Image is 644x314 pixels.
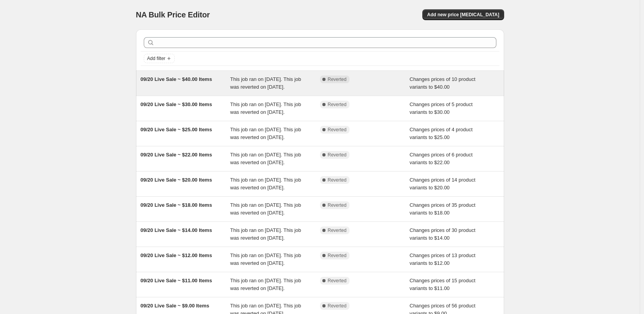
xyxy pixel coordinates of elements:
[328,127,347,133] span: Reverted
[141,127,212,132] span: 09/20 Live Sale ~ $25.00 Items
[410,127,473,140] span: Changes prices of 4 product variants to $25.00
[410,177,475,190] span: Changes prices of 14 product variants to $20.00
[230,278,301,291] span: This job ran on [DATE]. This job was reverted on [DATE].
[422,9,504,20] button: Add new price [MEDICAL_DATA]
[136,10,210,19] span: NA Bulk Price Editor
[141,177,212,183] span: 09/20 Live Sale ~ $20.00 Items
[410,252,475,266] span: Changes prices of 13 product variants to $12.00
[141,202,212,208] span: 09/20 Live Sale ~ $18.00 Items
[144,54,175,63] button: Add filter
[410,76,475,90] span: Changes prices of 10 product variants to $40.00
[328,152,347,158] span: Reverted
[328,177,347,183] span: Reverted
[141,303,209,309] span: 09/20 Live Sale ~ $9.00 Items
[328,227,347,233] span: Reverted
[328,303,347,309] span: Reverted
[230,177,301,190] span: This job ran on [DATE]. This job was reverted on [DATE].
[141,101,212,107] span: 09/20 Live Sale ~ $30.00 Items
[141,252,212,258] span: 09/20 Live Sale ~ $12.00 Items
[328,278,347,284] span: Reverted
[230,227,301,241] span: This job ran on [DATE]. This job was reverted on [DATE].
[230,202,301,216] span: This job ran on [DATE]. This job was reverted on [DATE].
[230,76,301,90] span: This job ran on [DATE]. This job was reverted on [DATE].
[410,101,473,115] span: Changes prices of 5 product variants to $30.00
[427,12,499,18] span: Add new price [MEDICAL_DATA]
[410,278,475,291] span: Changes prices of 15 product variants to $11.00
[230,152,301,165] span: This job ran on [DATE]. This job was reverted on [DATE].
[328,76,347,82] span: Reverted
[410,227,475,241] span: Changes prices of 30 product variants to $14.00
[141,76,212,82] span: 09/20 Live Sale ~ $40.00 Items
[410,202,475,216] span: Changes prices of 35 product variants to $18.00
[328,252,347,259] span: Reverted
[141,227,212,233] span: 09/20 Live Sale ~ $14.00 Items
[230,252,301,266] span: This job ran on [DATE]. This job was reverted on [DATE].
[410,152,473,165] span: Changes prices of 6 product variants to $22.00
[141,278,212,283] span: 09/20 Live Sale ~ $11.00 Items
[147,55,165,62] span: Add filter
[141,152,212,158] span: 09/20 Live Sale ~ $22.00 Items
[230,127,301,140] span: This job ran on [DATE]. This job was reverted on [DATE].
[328,101,347,108] span: Reverted
[230,101,301,115] span: This job ran on [DATE]. This job was reverted on [DATE].
[328,202,347,208] span: Reverted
